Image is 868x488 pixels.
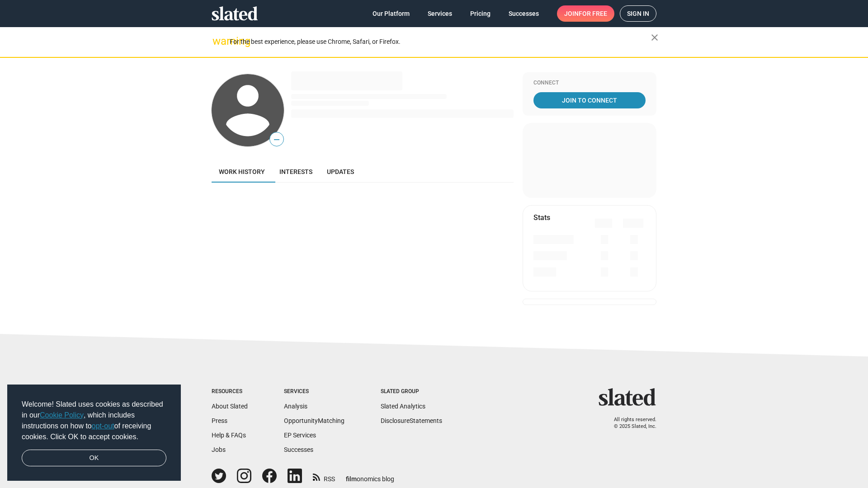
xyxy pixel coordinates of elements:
[284,388,344,395] div: Services
[428,5,452,22] span: Services
[22,450,166,467] a: dismiss cookie message
[557,5,614,22] a: Joinfor free
[535,92,644,108] span: Join To Connect
[501,5,546,22] a: Successes
[564,5,607,22] span: Join
[272,161,320,183] a: Interests
[284,417,344,424] a: OpportunityMatching
[627,6,649,21] span: Sign in
[381,403,425,410] a: Slated Analytics
[470,5,491,22] span: Pricing
[279,168,312,175] span: Interests
[463,5,498,22] a: Pricing
[212,446,226,453] a: Jobs
[533,213,550,222] mat-card-title: Stats
[649,32,660,43] mat-icon: close
[212,432,246,439] a: Help & FAQs
[212,388,248,395] div: Resources
[219,168,265,175] span: Work history
[509,5,539,22] span: Successes
[579,5,607,22] span: for free
[346,468,394,483] a: filmonomics blog
[420,5,459,22] a: Services
[230,36,651,48] div: For the best experience, please use Chrome, Safari, or Firefox.
[92,422,114,430] a: opt-out
[270,134,283,145] span: —
[212,161,272,183] a: Work history
[212,36,223,47] mat-icon: warning
[7,385,181,481] div: cookieconsent
[212,417,227,424] a: Press
[365,5,417,22] a: Our Platform
[284,432,316,439] a: EP Services
[620,5,656,22] a: Sign in
[313,469,335,483] a: RSS
[212,403,248,410] a: About Slated
[346,475,357,483] span: film
[533,80,646,87] div: Connect
[284,446,313,453] a: Successes
[320,161,361,183] a: Updates
[327,168,354,175] span: Updates
[604,417,656,430] p: All rights reserved. © 2025 Slated, Inc.
[381,417,442,424] a: DisclosureStatements
[284,403,307,410] a: Analysis
[533,92,646,108] a: Join To Connect
[373,5,410,22] span: Our Platform
[381,388,442,395] div: Slated Group
[22,399,166,442] span: Welcome! Slated uses cookies as described in our , which includes instructions on how to of recei...
[40,411,84,419] a: Cookie Policy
